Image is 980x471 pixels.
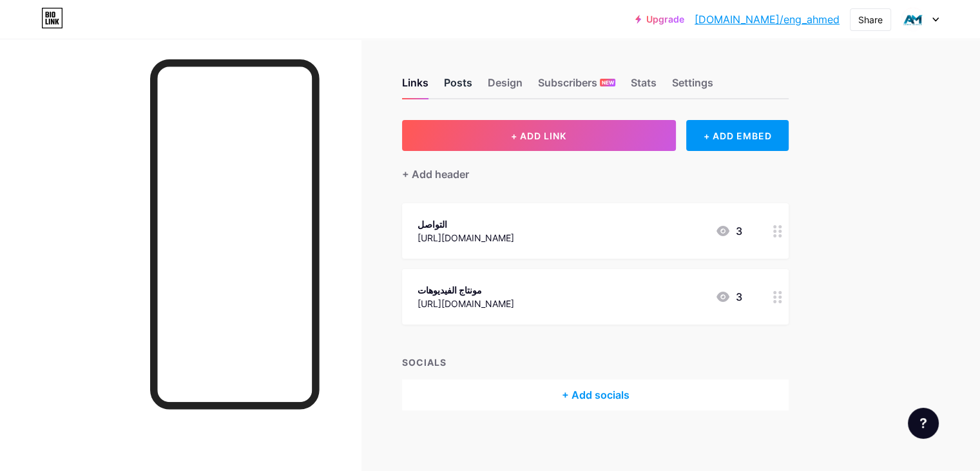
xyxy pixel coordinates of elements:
[402,75,428,98] div: Links
[631,75,657,98] div: Stats
[602,79,614,86] span: NEW
[901,7,925,32] img: eng_ahmed
[444,75,472,98] div: Posts
[715,289,742,305] div: 3
[402,379,789,410] div: + Add socials
[402,166,469,182] div: + Add header
[635,14,684,25] a: Upgrade
[418,231,514,245] div: [URL][DOMAIN_NAME]
[418,283,514,297] div: مونتاج الفيديوهات
[695,12,840,27] a: [DOMAIN_NAME]/eng_ahmed
[511,130,566,141] span: + ADD LINK
[418,217,514,231] div: التواصل
[858,13,883,26] div: Share
[686,120,789,151] div: + ADD EMBED
[418,297,514,310] div: [URL][DOMAIN_NAME]
[715,223,742,239] div: 3
[402,120,676,151] button: + ADD LINK
[538,75,615,98] div: Subscribers
[402,356,789,369] div: SOCIALS
[488,75,523,98] div: Design
[672,75,713,98] div: Settings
